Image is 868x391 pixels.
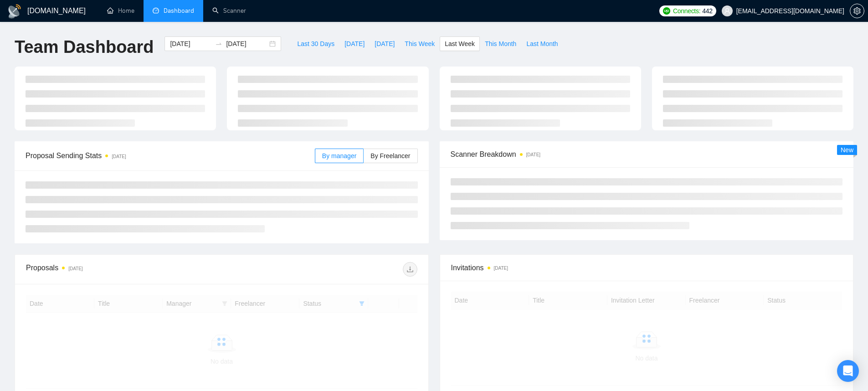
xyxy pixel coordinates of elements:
[850,4,864,18] button: setting
[322,152,356,159] span: By manager
[226,39,267,49] input: End date
[451,262,842,273] span: Invitations
[212,7,246,15] a: searchScanner
[339,36,370,51] button: [DATE]
[494,266,508,271] time: [DATE]
[375,39,395,49] span: [DATE]
[370,152,410,159] span: By Freelancer
[26,150,315,161] span: Proposal Sending Stats
[724,8,730,14] span: user
[485,39,516,49] span: This Month
[850,7,864,15] span: setting
[841,146,853,154] span: New
[7,4,22,19] img: logo
[112,154,126,159] time: [DATE]
[663,7,670,15] img: upwork-logo.png
[521,36,563,51] button: Last Month
[526,152,540,157] time: [DATE]
[68,266,82,271] time: [DATE]
[673,6,700,16] span: Connects:
[405,39,435,49] span: This Week
[297,39,334,49] span: Last 30 Days
[26,262,221,277] div: Proposals
[215,40,222,47] span: swap-right
[107,7,134,15] a: homeHome
[164,7,194,15] span: Dashboard
[526,39,558,49] span: Last Month
[850,7,864,15] a: setting
[215,40,222,47] span: to
[451,149,843,160] span: Scanner Breakdown
[170,39,211,49] input: Start date
[344,39,365,49] span: [DATE]
[702,6,712,16] span: 442
[370,36,400,51] button: [DATE]
[440,36,480,51] button: Last Week
[153,7,159,14] span: dashboard
[480,36,521,51] button: This Month
[837,360,859,382] div: Open Intercom Messenger
[445,39,475,49] span: Last Week
[400,36,440,51] button: This Week
[292,36,339,51] button: Last 30 Days
[15,36,154,58] h1: Team Dashboard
